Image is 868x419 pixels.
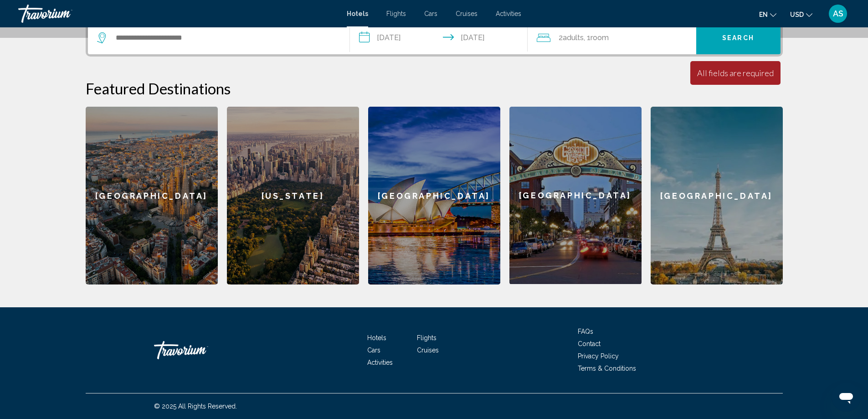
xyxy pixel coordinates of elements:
a: Flights [417,334,437,341]
a: [GEOGRAPHIC_DATA] [651,107,783,285]
a: Terms & Conditions [578,365,636,372]
button: Search [696,21,781,54]
button: Change currency [790,8,812,21]
span: USD [790,11,804,18]
div: All fields are required [697,68,774,78]
span: Room [591,33,609,42]
a: Contact [578,340,601,347]
a: Cruises [456,10,478,17]
a: FAQs [578,328,593,335]
a: Hotels [367,334,386,341]
span: , 1 [584,31,609,44]
a: [GEOGRAPHIC_DATA] [368,107,500,285]
div: Search widget [88,21,781,54]
a: Activities [367,359,393,366]
span: © 2025 All Rights Reserved. [154,403,237,410]
a: Hotels [347,10,368,17]
span: AS [833,9,843,18]
a: Cruises [417,347,439,354]
a: Flights [386,10,406,17]
a: Cars [424,10,437,17]
a: Travorium [154,336,245,364]
button: Change language [759,8,776,21]
iframe: Bouton de lancement de la fenêtre de messagerie [832,383,861,412]
button: Check-in date: Aug 15, 2025 Check-out date: Aug 22, 2025 [350,21,528,54]
div: [GEOGRAPHIC_DATA] [509,107,642,284]
a: [GEOGRAPHIC_DATA] [86,107,218,285]
a: Activities [496,10,521,17]
h2: Featured Destinations [86,79,783,98]
span: 2 [559,31,584,44]
a: [US_STATE] [227,107,359,285]
a: Privacy Policy [578,352,619,360]
a: Travorium [18,5,338,23]
span: Adults [563,33,584,42]
span: Search [722,35,754,42]
button: Travelers: 2 adults, 0 children [528,21,696,54]
button: User Menu [826,4,850,23]
a: [GEOGRAPHIC_DATA] [509,107,642,285]
a: Cars [367,347,380,354]
span: en [759,11,768,18]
